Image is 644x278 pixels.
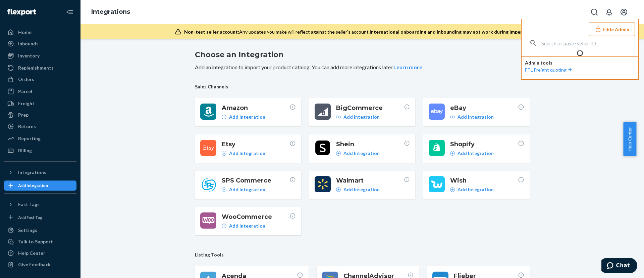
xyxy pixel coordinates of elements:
[18,123,36,130] div: Returns
[222,186,265,193] a: Add Integration
[336,186,380,193] a: Add Integration
[4,121,76,132] a: Returns
[4,98,76,109] a: Freight
[623,122,636,156] button: Help Center
[4,50,76,61] a: Inventory
[588,5,601,19] button: Open Search Box
[18,238,53,245] div: Talk to Support
[4,38,76,49] a: Inbounds
[229,223,265,229] p: Add Integration
[184,29,543,35] div: Any updates you make will reflect against the seller's account.
[18,183,48,188] div: Add Integration
[458,186,494,193] p: Add Integration
[370,29,543,35] span: International onboarding and inbounding may not work during impersonation.
[617,5,631,19] button: Open account menu
[222,176,289,185] span: SPS Commerce
[4,167,76,178] button: Integrations
[18,76,34,83] div: Orders
[222,104,289,112] span: Amazon
[222,212,289,221] span: WooCommerce
[4,225,76,236] a: Settings
[458,150,494,157] p: Add Integration
[336,140,404,149] span: Shein
[450,140,518,149] span: Shopify
[336,114,380,120] a: Add Integration
[18,135,41,142] div: Reporting
[4,74,76,85] a: Orders
[18,147,32,154] div: Billing
[4,145,76,156] a: Billing
[601,258,637,275] iframe: Opens a widget where you can chat to one of our agents
[18,52,40,59] div: Inventory
[18,227,37,234] div: Settings
[18,261,51,268] div: Give Feedback
[4,199,76,210] button: Fast Tags
[18,88,32,95] div: Parcel
[336,150,380,157] a: Add Integration
[195,251,530,258] span: Listing Tools
[525,59,635,66] p: Admin tools
[4,133,76,144] a: Reporting
[450,176,518,185] span: Wish
[602,5,616,19] button: Open notifications
[184,29,239,35] span: Non-test seller account:
[336,104,404,112] span: BigCommerce
[4,236,76,247] button: Talk to Support
[229,114,265,120] p: Add Integration
[4,86,76,97] a: Parcel
[86,2,136,22] ol: breadcrumbs
[222,140,289,149] span: Etsy
[393,64,422,71] button: Learn more
[525,67,573,73] a: FTL Freight quoting
[450,186,494,193] a: Add Integration
[450,114,494,120] a: Add Integration
[229,150,265,157] p: Add Integration
[18,214,42,220] div: Add Fast Tag
[222,150,265,157] a: Add Integration
[18,29,32,36] div: Home
[91,8,130,15] a: Integrations
[4,212,76,223] a: Add Fast Tag
[18,250,45,256] div: Help Center
[4,63,76,73] a: Replenishments
[4,27,76,38] a: Home
[18,112,29,118] div: Prep
[4,248,76,259] a: Help Center
[18,40,39,47] div: Inbounds
[343,186,380,193] p: Add Integration
[222,223,265,229] a: Add Integration
[195,83,530,90] span: Sales Channels
[18,169,46,176] div: Integrations
[450,104,518,112] span: eBay
[63,5,76,19] button: Close Navigation
[18,100,35,107] div: Freight
[336,176,404,185] span: Walmart
[229,186,265,193] p: Add Integration
[541,36,635,50] input: Search or paste seller ID
[222,114,265,120] a: Add Integration
[4,259,76,270] button: Give Feedback
[589,23,635,36] button: Hide Admin
[18,65,54,71] div: Replenishments
[343,150,380,157] p: Add Integration
[7,9,36,15] img: Flexport logo
[195,64,530,71] p: Add an integration to import your product catalog. You can add more integrations later. .
[4,110,76,120] a: Prep
[458,114,494,120] p: Add Integration
[195,49,530,60] h2: Choose an Integration
[18,201,40,208] div: Fast Tags
[450,150,494,157] a: Add Integration
[4,181,76,191] a: Add Integration
[343,114,380,120] p: Add Integration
